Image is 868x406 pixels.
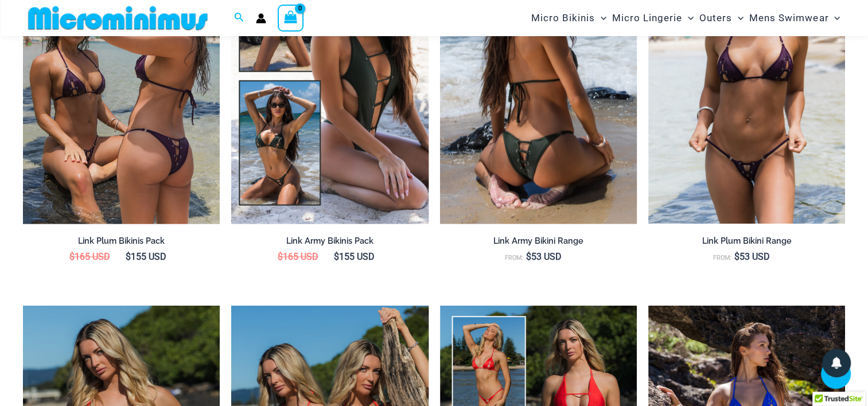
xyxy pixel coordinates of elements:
[713,254,731,261] span: From:
[231,236,428,251] a: Link Army Bikinis Pack
[526,251,531,262] span: $
[69,251,75,262] span: $
[732,3,744,33] span: Menu Toggle
[531,3,595,33] span: Micro Bikinis
[234,11,244,25] a: Search icon link
[828,3,840,33] span: Menu Toggle
[648,236,845,251] a: Link Plum Bikini Range
[734,251,770,262] bdi: 53 USD
[278,5,304,31] a: View Shopping Cart, empty
[23,236,220,251] a: Link Plum Bikinis Pack
[256,13,266,24] a: Account icon link
[682,3,694,33] span: Menu Toggle
[734,251,739,262] span: $
[126,251,131,262] span: $
[334,251,375,262] bdi: 155 USD
[528,3,609,33] a: Micro BikinisMenu ToggleMenu Toggle
[278,251,318,262] bdi: 165 USD
[612,3,682,33] span: Micro Lingerie
[526,251,562,262] bdi: 53 USD
[696,3,746,33] a: OutersMenu ToggleMenu Toggle
[749,3,828,33] span: Mens Swimwear
[69,251,110,262] bdi: 165 USD
[746,3,843,33] a: Mens SwimwearMenu ToggleMenu Toggle
[609,3,696,33] a: Micro LingerieMenu ToggleMenu Toggle
[126,251,166,262] bdi: 155 USD
[440,236,637,251] a: Link Army Bikini Range
[334,251,339,262] span: $
[648,236,845,247] h2: Link Plum Bikini Range
[24,5,212,31] img: MM SHOP LOGO FLAT
[278,251,283,262] span: $
[505,254,523,261] span: From:
[23,236,220,247] h2: Link Plum Bikinis Pack
[595,3,606,33] span: Menu Toggle
[440,236,637,247] h2: Link Army Bikini Range
[699,3,732,33] span: Outers
[527,2,845,34] nav: Site Navigation
[231,236,428,247] h2: Link Army Bikinis Pack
